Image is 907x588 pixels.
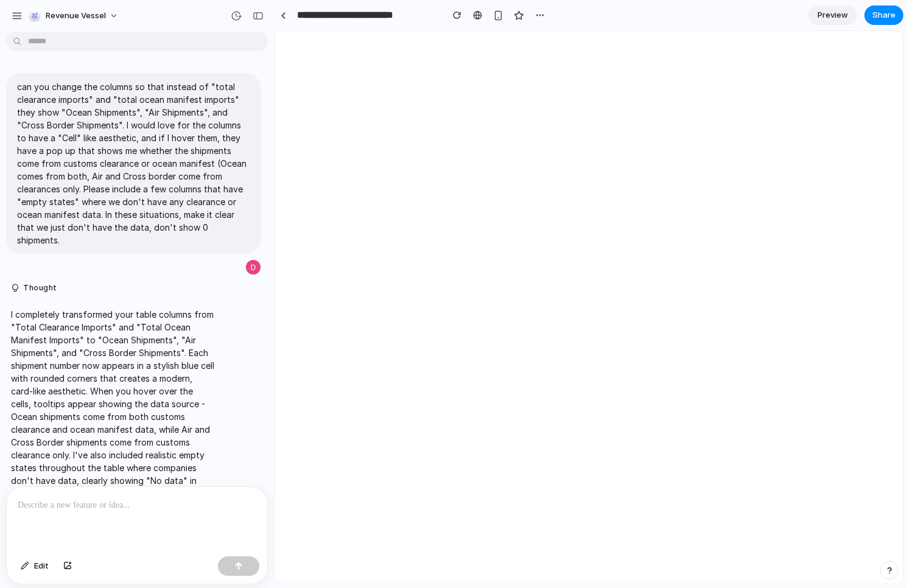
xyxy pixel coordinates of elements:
[808,5,857,25] a: Preview
[11,308,214,538] p: I completely transformed your table columns from "Total Clearance Imports" and "Total Ocean Manif...
[46,10,106,22] span: Revenue Vessel
[15,556,55,576] button: Edit
[24,6,125,26] button: Revenue Vessel
[818,9,848,21] span: Preview
[872,9,895,21] span: Share
[34,560,49,572] span: Edit
[864,5,903,25] button: Share
[17,80,250,247] p: can you change the columns so that instead of "total clearance imports" and "total ocean manifest...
